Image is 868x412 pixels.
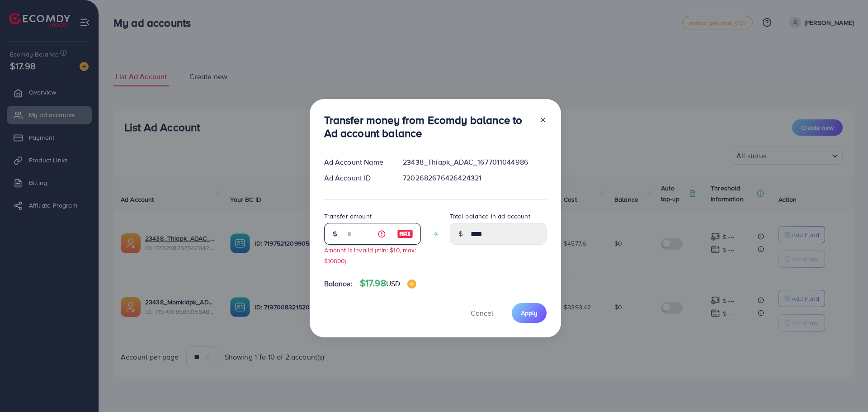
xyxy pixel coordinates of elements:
[450,212,530,221] label: Total balance in ad account
[324,279,353,289] span: Balance:
[459,303,505,322] button: Cancel
[324,246,416,265] small: Amount is invalid (min: $10, max: $10000)
[397,228,413,239] img: image
[407,279,416,289] img: image
[317,157,396,167] div: Ad Account Name
[386,279,400,289] span: USD
[521,308,538,317] span: Apply
[324,212,372,221] label: Transfer amount
[360,278,416,289] h4: $17.98
[512,303,547,322] button: Apply
[471,308,493,318] span: Cancel
[396,173,553,183] div: 7202682676426424321
[317,173,396,183] div: Ad Account ID
[324,114,532,140] h3: Transfer money from Ecomdy balance to Ad account balance
[396,157,553,167] div: 23438_Thiapk_ADAC_1677011044986
[830,371,861,405] iframe: Chat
